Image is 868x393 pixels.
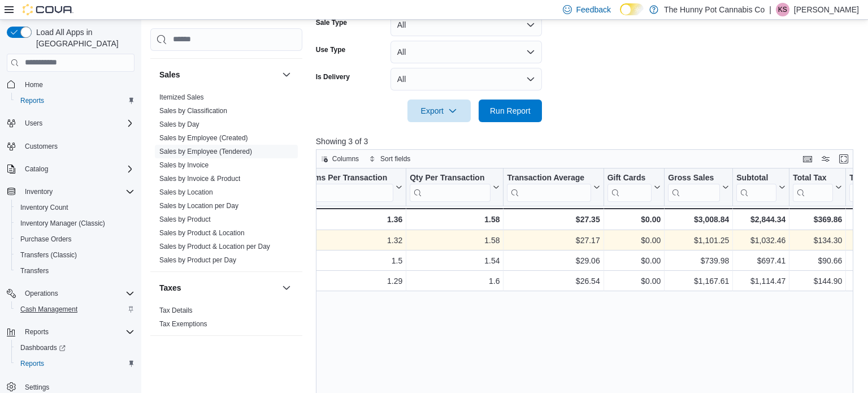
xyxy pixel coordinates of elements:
[2,138,139,154] button: Customers
[159,202,238,210] a: Sales by Location per Day
[668,274,729,288] div: $1,167.61
[736,172,776,183] div: Subtotal
[16,217,110,230] a: Inventory Manager (Classic)
[607,172,652,201] div: Gift Card Sales
[25,80,43,89] span: Home
[16,232,76,246] a: Purchase Orders
[11,340,139,356] a: Dashboards
[16,201,134,214] span: Inventory Count
[407,100,471,122] button: Export
[32,27,134,49] span: Load All Apps in [GEOGRAPHIC_DATA]
[20,359,44,368] span: Reports
[16,357,134,370] span: Reports
[380,154,410,163] span: Sort fields
[793,172,842,201] button: Total Tax
[20,325,134,339] span: Reports
[2,115,139,131] button: Users
[819,152,832,166] button: Display options
[507,172,591,183] div: Transaction Average
[736,234,785,247] div: $1,032.46
[159,256,236,264] a: Sales by Product per Day
[159,69,180,80] h3: Sales
[20,139,134,153] span: Customers
[793,213,842,226] div: $369.86
[364,152,415,166] button: Sort fields
[668,213,729,226] div: $3,008.84
[410,274,500,288] div: 1.6
[20,287,63,300] button: Operations
[159,320,207,328] a: Tax Exemptions
[736,254,785,267] div: $697.41
[390,14,542,36] button: All
[769,3,771,16] p: |
[23,4,73,15] img: Cova
[159,161,209,170] span: Sales by Invoice
[11,263,139,279] button: Transfers
[620,3,644,15] input: Dark Mode
[305,213,402,226] div: 1.36
[20,203,68,212] span: Inventory Count
[620,15,620,16] span: Dark Mode
[20,343,66,352] span: Dashboards
[20,185,134,198] span: Inventory
[2,286,139,301] button: Operations
[607,234,661,247] div: $0.00
[668,172,720,201] div: Gross Sales
[736,172,776,201] div: Subtotal
[159,229,245,237] a: Sales by Product & Location
[668,254,729,267] div: $739.98
[507,172,591,201] div: Transaction Average
[20,96,44,105] span: Reports
[159,215,211,223] a: Sales by Product
[159,120,199,128] a: Sales by Day
[2,161,139,177] button: Catalog
[794,3,859,16] p: [PERSON_NAME]
[25,383,49,392] span: Settings
[159,93,204,101] a: Itemized Sales
[159,69,277,80] button: Sales
[793,274,842,288] div: $144.90
[16,248,81,262] a: Transfers (Classic)
[20,287,134,300] span: Operations
[316,136,859,147] p: Showing 3 of 3
[305,254,403,267] div: 1.5
[159,120,199,129] span: Sales by Day
[159,306,193,315] span: Tax Details
[776,3,789,16] div: Kandice Sparks
[607,172,652,183] div: Gift Cards
[16,357,49,370] a: Reports
[25,165,48,174] span: Catalog
[607,274,661,288] div: $0.00
[159,215,211,224] span: Sales by Product
[159,133,248,142] span: Sales by Employee (Created)
[305,172,393,201] div: Items Per Transaction
[16,201,73,214] a: Inventory Count
[20,219,105,228] span: Inventory Manager (Classic)
[390,41,542,63] button: All
[507,274,600,288] div: $26.54
[410,234,500,247] div: 1.58
[607,172,661,201] button: Gift Cards
[16,94,134,107] span: Reports
[16,341,70,355] a: Dashboards
[16,232,134,246] span: Purchase Orders
[668,234,729,247] div: $1,101.25
[25,289,58,298] span: Operations
[20,325,53,339] button: Reports
[305,172,402,201] button: Items Per Transaction
[159,134,248,142] a: Sales by Employee (Created)
[16,264,53,278] a: Transfers
[778,3,787,16] span: KS
[159,93,204,102] span: Itemized Sales
[507,234,600,247] div: $27.17
[2,184,139,200] button: Inventory
[150,90,302,271] div: Sales
[414,100,464,122] span: Export
[159,175,240,183] a: Sales by Invoice & Product
[159,201,238,210] span: Sales by Location per Day
[316,152,363,166] button: Columns
[664,3,765,16] p: The Hunny Pot Cannabis Co
[11,200,139,215] button: Inventory Count
[11,93,139,109] button: Reports
[507,213,600,226] div: $27.35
